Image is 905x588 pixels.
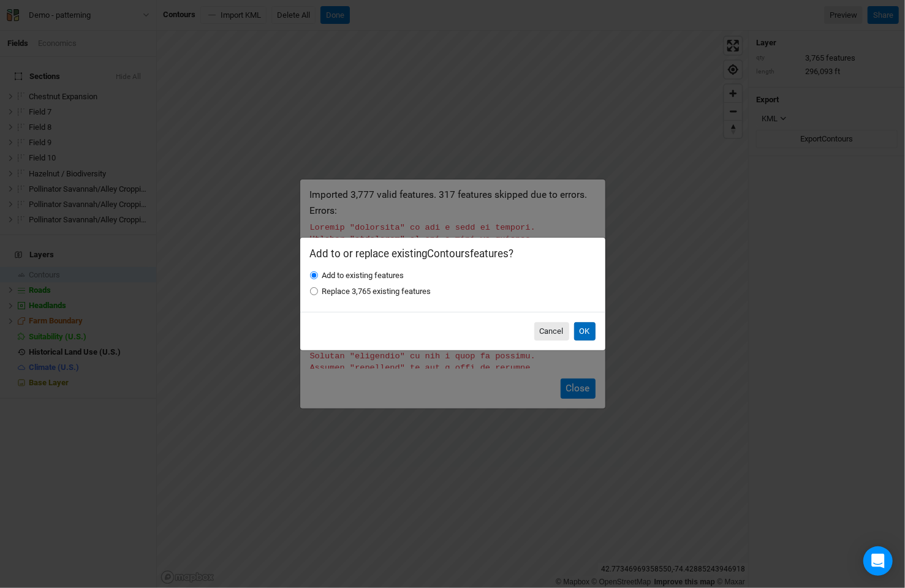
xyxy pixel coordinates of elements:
[322,270,404,281] label: Add to existing features
[310,247,596,260] h2: Add to or replace existing Contours features?
[534,322,569,341] button: Cancel
[863,546,893,576] div: Open Intercom Messenger
[574,322,596,341] button: OK
[322,286,431,297] label: Replace 3,765 existing features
